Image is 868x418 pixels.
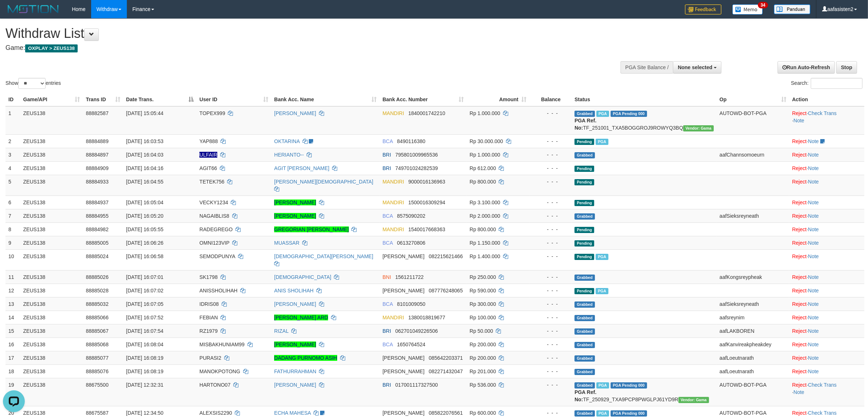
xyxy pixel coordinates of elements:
a: Reject [792,110,807,116]
a: RIZAL [274,328,288,334]
th: ID [5,93,20,106]
td: 12 [5,284,20,297]
td: · [789,209,864,222]
a: Reject [792,138,807,144]
td: ZEUS138 [20,284,83,297]
span: [DATE] 16:05:04 [126,200,163,205]
span: Nama rekening ada tanda titik/strip, harap diedit [199,152,217,158]
th: Op: activate to sort column ascending [717,93,789,106]
span: Grabbed [575,152,595,158]
span: [DATE] 16:05:55 [126,226,163,232]
span: OMNI123VIP [199,240,229,246]
td: 14 [5,311,20,324]
span: Copy 9000016136963 to clipboard [408,179,445,185]
input: Search: [811,78,863,89]
span: [DATE] 16:04:16 [126,165,163,171]
a: MUASSAR [274,240,299,246]
a: Reject [792,253,807,259]
td: 1 [5,106,20,135]
span: 88885032 [86,301,108,307]
a: Note [808,179,819,185]
span: Rp 3.100.000 [470,200,500,205]
div: - - - [532,314,569,321]
a: Run Auto-Refresh [778,61,835,74]
div: - - - [532,138,569,145]
span: [DATE] 16:07:54 [126,328,163,334]
a: Check Trans [808,410,837,416]
td: aafChannsomoeurn [717,148,789,161]
td: ZEUS138 [20,148,83,161]
td: 17 [5,351,20,364]
span: MANDIRI [382,179,404,185]
a: ECHA MAHESA [274,410,311,416]
td: ZEUS138 [20,297,83,311]
span: [DATE] 15:05:44 [126,110,163,116]
span: Pending [575,166,594,172]
span: Pending [575,227,594,233]
span: Grabbed [575,315,595,321]
span: Copy 749701024282539 to clipboard [395,165,438,171]
span: 88885067 [86,328,108,334]
span: Rp 1.150.000 [470,240,500,246]
a: AGIT [PERSON_NAME] [274,165,329,171]
span: BCA [382,301,393,307]
button: None selected [673,61,721,74]
td: 11 [5,270,20,284]
td: · [789,222,864,236]
span: Copy 795801009965536 to clipboard [395,152,438,158]
td: 8 [5,222,20,236]
b: PGA Ref. No: [575,118,596,131]
span: 88884955 [86,213,108,219]
span: BRI [382,165,391,171]
span: [DATE] 16:07:05 [126,301,163,307]
span: Rp 1.000.000 [470,152,500,158]
span: 88885077 [86,355,108,361]
span: Pending [575,240,594,247]
td: aafsreynim [717,311,789,324]
span: 88885005 [86,240,108,246]
div: - - - [532,110,569,117]
a: Reject [792,213,807,219]
td: · [789,311,864,324]
td: · [789,134,864,148]
td: ZEUS138 [20,161,83,175]
span: BRI [382,328,391,334]
span: Copy 0613270806 to clipboard [397,240,425,246]
span: [DATE] 16:07:02 [126,288,163,293]
span: RZ1979 [199,328,218,334]
span: TOPEX999 [199,110,225,116]
span: MANDIRI [382,315,404,320]
span: Grabbed [575,213,595,220]
th: Bank Acc. Name: activate to sort column ascending [271,93,379,106]
span: 88884897 [86,152,108,158]
label: Show entries [5,78,61,89]
td: aafKanvireakpheakdey [717,338,789,351]
span: RADEGREGO [199,226,233,232]
a: [PERSON_NAME] [274,110,316,116]
button: Open LiveChat chat widget [3,3,25,25]
span: BCA [382,213,393,219]
a: Note [808,253,819,259]
span: Grabbed [575,275,595,281]
a: OKTARINA [274,138,300,144]
a: Note [808,165,819,171]
th: Balance [529,93,572,106]
a: Reject [792,368,807,374]
span: [DATE] 16:04:55 [126,179,163,185]
div: - - - [532,341,569,348]
td: · [789,351,864,364]
span: SEMODPUNYA [199,253,235,259]
div: - - - [532,273,569,281]
span: TETEK756 [199,179,224,185]
a: Note [808,213,819,219]
a: Note [808,301,819,307]
td: 13 [5,297,20,311]
td: ZEUS138 [20,106,83,135]
span: MANDIRI [382,226,404,232]
span: Marked by aafnoeunsreypich [596,111,609,117]
th: Trans ID: activate to sort column ascending [83,93,123,106]
a: Reject [792,382,807,388]
span: Grabbed [575,328,595,335]
td: aafKongsreypheak [717,270,789,284]
div: - - - [532,327,569,335]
